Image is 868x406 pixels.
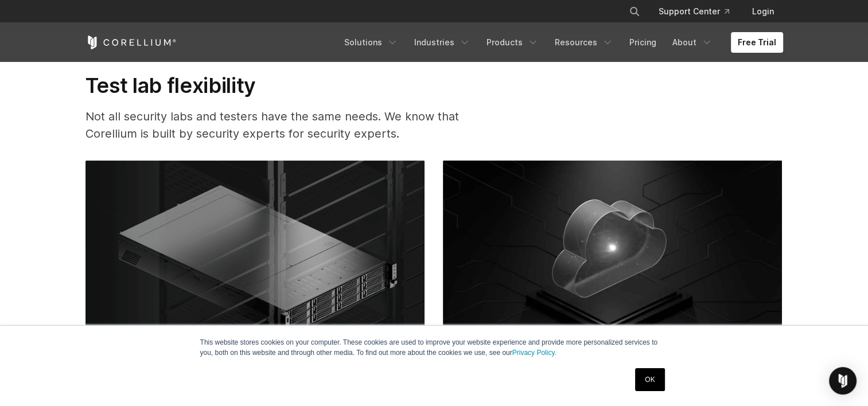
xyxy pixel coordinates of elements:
[480,32,546,53] a: Products
[731,32,783,53] a: Free Trial
[85,36,177,49] a: Corellium Home
[337,32,783,53] div: Navigation Menu
[85,73,477,98] h3: Test lab flexibility
[337,32,405,53] a: Solutions
[615,1,783,22] div: Navigation Menu
[624,1,645,22] button: Search
[665,32,719,53] a: About
[200,337,668,358] p: This website stores cookies on your computer. These cookies are used to improve your website expe...
[622,32,663,53] a: Pricing
[548,32,620,53] a: Resources
[829,367,857,395] div: Open Intercom Messenger
[635,368,664,391] a: OK
[407,32,477,53] a: Industries
[443,161,782,372] img: Corellium platform cloud service
[649,1,738,22] a: Support Center
[512,349,556,357] a: Privacy Policy.
[743,1,783,22] a: Login
[85,108,477,142] p: Not all security labs and testers have the same needs. We know that Corellium is built by securit...
[85,161,425,372] img: Dedicated servers for the AWS cloud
